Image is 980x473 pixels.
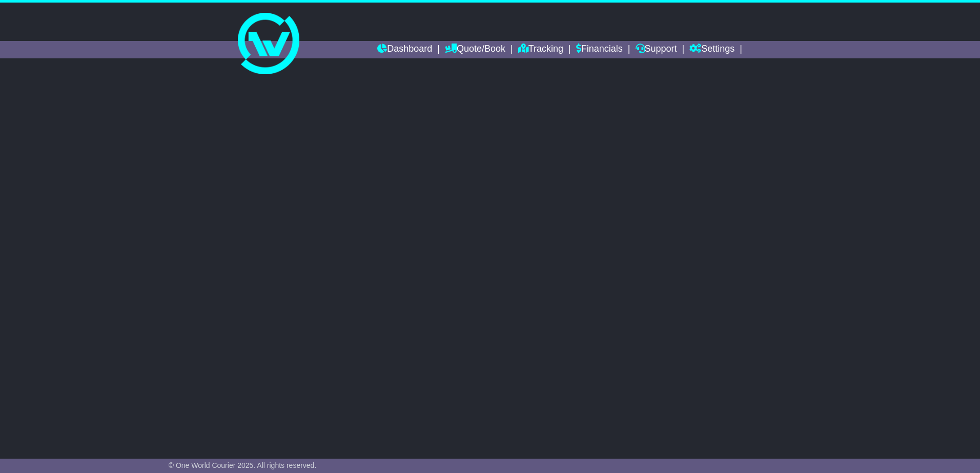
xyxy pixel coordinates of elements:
a: Settings [689,41,734,58]
a: Quote/Book [445,41,505,58]
a: Tracking [518,41,563,58]
a: Support [636,41,677,58]
a: Financials [576,41,623,58]
a: Dashboard [377,41,432,58]
span: © One World Courier 2025. All rights reserved. [169,461,317,469]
